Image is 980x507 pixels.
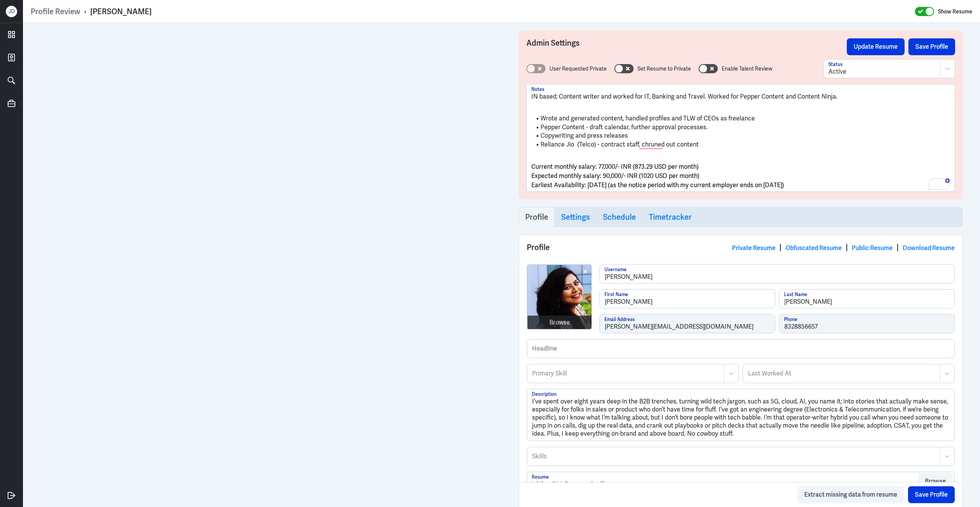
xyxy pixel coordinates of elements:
[732,242,955,253] div: | | |
[732,244,776,252] a: Private Resume
[847,38,905,55] button: Update Resume
[531,123,950,132] li: Pepper Content - draft calendar, further approval processes.
[80,7,90,16] p: ›
[649,212,692,222] h3: Timetracker
[532,480,604,489] div: Ishika_Giri_Resume_2.pdf
[918,473,953,490] button: Browse
[722,65,773,73] label: Enable Talent Review
[938,7,972,16] label: Show Resume
[779,290,954,308] input: Last Name
[531,140,950,149] li: Reliance Jio (Telco) - contract staff, chruned out content
[797,486,904,503] button: Extract missing data from resume
[40,31,484,499] iframe: https://ppcdn.hiredigital.com/register/99dee6e5/resumes/563669862/Ishika_Giri_Resume_2.pdf?Expire...
[531,132,950,140] li: Copywriting and press releases
[786,244,842,252] a: Obfuscated Resume
[852,244,893,252] a: Public Resume
[531,92,950,190] div: To enrich screen reader interactions, please activate Accessibility in Grammarly extension settings
[903,244,955,252] a: Download Resume
[31,7,80,16] a: Profile Review
[908,486,955,503] button: Save Profile
[637,65,691,73] label: Set Resume to Private
[527,389,954,441] textarea: I’ve spent over eight years deep in the B2B trenches, turning wild tech jargon, such as 5G, cloud...
[90,7,152,16] div: [PERSON_NAME]
[525,212,548,222] h3: Profile
[600,314,775,333] input: Email Address
[549,65,607,73] label: User Requested Private
[600,290,775,308] input: First Name
[528,265,592,329] img: IMG_8188.JPG
[527,339,954,358] input: Headline
[531,92,950,101] p: IN based; Content writer and worked for IT, Banking and Travel. Worked for Pepper Content and Con...
[908,38,955,55] button: Save Profile
[6,6,17,17] div: J D
[531,114,950,123] li: Wrote and generated content, handled profiles and TLW of CEOs as freelance
[603,212,636,222] h3: Schedule
[531,172,699,180] span: Expected monthly salary: 90,000/- INR (1020 USD per month)
[779,314,954,333] input: Phone
[531,163,699,171] span: Current monthly salary: 77,000/- INR (873.29 USD per month)
[526,38,847,55] h3: Admin Settings
[600,265,954,283] input: Username
[561,212,590,222] h3: Settings
[531,181,784,189] span: Earliest Availability: [DATE] (as the notice period with my current employer ends on [DATE])
[549,318,570,327] div: Browse
[519,235,962,260] div: Profile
